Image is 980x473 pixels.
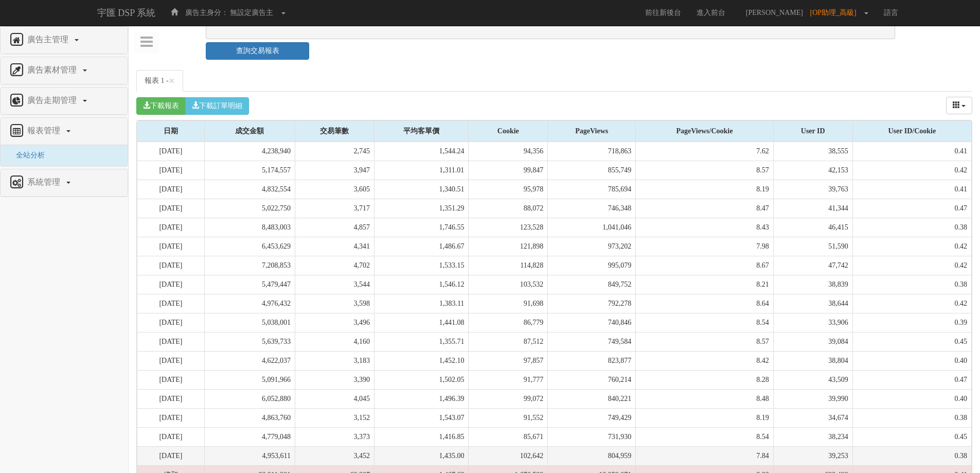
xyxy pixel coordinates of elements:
div: 平均客單價 [375,121,468,142]
td: 5,174,557 [204,161,295,180]
span: 報表管理 [25,126,65,135]
td: 95,978 [469,180,548,199]
td: 123,528 [469,218,548,237]
td: 1,502.05 [374,371,468,390]
td: [DATE] [137,275,205,294]
td: 8.19 [636,409,774,428]
td: [DATE] [137,256,205,275]
td: 38,555 [773,142,852,161]
button: columns [946,97,973,114]
a: 報表 1 - [136,70,183,92]
td: 0.38 [852,409,971,428]
td: 38,644 [773,294,852,313]
td: 1,452.10 [374,352,468,371]
td: [DATE] [137,218,205,237]
td: 1,355.71 [374,332,468,352]
td: 0.42 [852,294,971,313]
td: 4,832,554 [204,180,295,199]
td: 3,605 [295,180,375,199]
td: 99,847 [469,161,548,180]
td: 0.40 [852,390,971,409]
a: 廣告素材管理 [8,62,120,79]
td: 1,543.07 [374,409,468,428]
td: 3,544 [295,275,375,294]
td: 8.28 [636,371,774,390]
td: 8.43 [636,218,774,237]
a: 全站分析 [8,151,45,159]
td: 8,483,003 [204,218,295,237]
td: 7.84 [636,447,774,466]
td: 8.67 [636,256,774,275]
td: 0.45 [852,428,971,447]
td: 0.41 [852,142,971,161]
td: 8.42 [636,352,774,371]
td: 2,745 [295,142,375,161]
td: 4,238,940 [204,142,295,161]
td: [DATE] [137,180,205,199]
td: 91,777 [469,371,548,390]
td: 88,072 [469,199,548,218]
td: 114,828 [469,256,548,275]
td: 3,496 [295,313,375,332]
td: 1,546.12 [374,275,468,294]
td: 8.57 [636,161,774,180]
td: [DATE] [137,352,205,371]
td: 1,311.01 [374,161,468,180]
td: 0.38 [852,275,971,294]
td: 8.47 [636,199,774,218]
td: 38,804 [773,352,852,371]
td: [DATE] [137,409,205,428]
td: 823,877 [548,352,636,371]
td: 1,533.15 [374,256,468,275]
td: 91,698 [469,294,548,313]
td: 849,752 [548,275,636,294]
td: 840,221 [548,390,636,409]
td: 0.40 [852,352,971,371]
td: 5,038,001 [204,313,295,332]
td: 973,202 [548,237,636,256]
td: 47,742 [773,256,852,275]
td: 86,779 [469,313,548,332]
td: 51,590 [773,237,852,256]
td: 855,749 [548,161,636,180]
span: 廣告主管理 [25,35,74,44]
td: 4,857 [295,218,375,237]
td: 731,930 [548,428,636,447]
div: Cookie [469,121,547,142]
td: 4,863,760 [204,409,295,428]
td: 4,622,037 [204,352,295,371]
td: 99,072 [469,390,548,409]
div: User ID/Cookie [853,121,971,142]
td: 42,153 [773,161,852,180]
td: 3,598 [295,294,375,313]
td: 7,208,853 [204,256,295,275]
a: 報表管理 [8,123,120,139]
td: 91,552 [469,409,548,428]
div: User ID [774,121,852,142]
td: 34,674 [773,409,852,428]
td: 5,639,733 [204,332,295,352]
td: 792,278 [548,294,636,313]
td: 3,717 [295,199,375,218]
td: 1,544.24 [374,142,468,161]
td: 8.19 [636,180,774,199]
td: 8.54 [636,313,774,332]
td: 749,429 [548,409,636,428]
td: 7.98 [636,237,774,256]
div: 交易筆數 [295,121,374,142]
td: 39,763 [773,180,852,199]
td: 46,415 [773,218,852,237]
td: 0.45 [852,332,971,352]
td: [DATE] [137,294,205,313]
td: 718,863 [548,142,636,161]
span: 無設定廣告主 [230,9,273,16]
td: 746,348 [548,199,636,218]
td: [DATE] [137,390,205,409]
td: 740,846 [548,313,636,332]
td: [DATE] [137,447,205,466]
span: 廣告主身分： [185,9,228,16]
td: 4,341 [295,237,375,256]
td: 6,453,629 [204,237,295,256]
button: 下載訂單明細 [185,97,249,115]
